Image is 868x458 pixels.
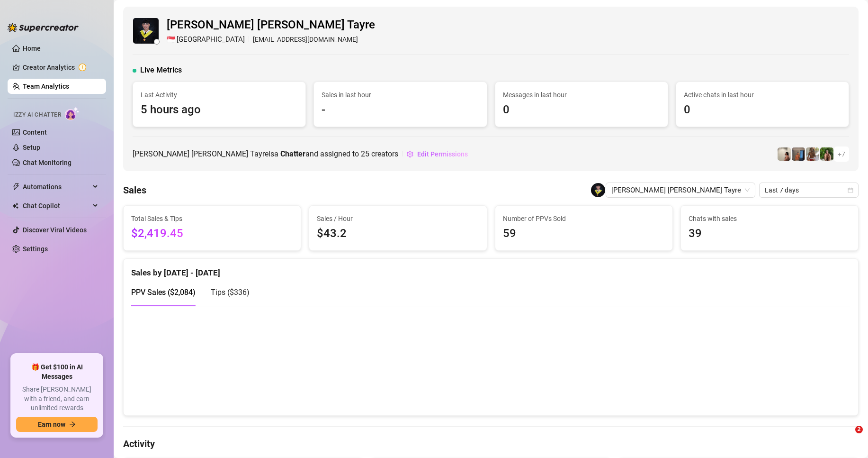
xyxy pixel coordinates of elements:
span: Messages in last hour [503,90,660,100]
span: Last 7 days [765,183,853,197]
iframe: Intercom live chat [836,426,859,449]
img: Nathaniel [806,147,819,161]
span: 2 [855,426,863,433]
span: calendar [848,187,853,193]
a: Chat Monitoring [23,159,72,166]
span: Chat Copilot [23,198,90,213]
div: Sales by [DATE] - [DATE] [131,259,850,279]
span: 5 hours ago [141,101,298,119]
span: Live Metrics [140,64,182,76]
span: $43.2 [317,225,479,243]
span: $2,419.45 [131,225,293,243]
img: Ralphy [778,147,791,161]
span: Number of PPVs Sold [503,213,665,224]
a: Team Analytics [23,82,69,90]
span: Sales / Hour [317,213,479,224]
span: thunderbolt [12,183,20,191]
span: Total Sales & Tips [131,213,293,224]
span: arrow-right [69,421,76,428]
span: - [322,101,479,119]
span: Ric John Derell Tayre [611,183,750,197]
span: Sales in last hour [322,90,479,100]
img: Chat Copilot [12,202,18,209]
img: AI Chatter [65,107,80,120]
b: Chatter [280,149,305,158]
img: logo-BBDzfeDw.svg [8,23,79,32]
button: Edit Permissions [406,147,468,162]
span: 0 [503,101,660,119]
span: + 7 [838,149,845,159]
a: Content [23,128,47,136]
span: Share [PERSON_NAME] with a friend, and earn unlimited rewards [16,385,98,413]
span: setting [407,151,413,157]
a: Discover Viral Videos [23,226,87,234]
span: Izzy AI Chatter [13,110,61,119]
span: 0 [684,101,841,119]
span: 39 [689,225,850,243]
span: Last Activity [141,90,298,100]
div: [EMAIL_ADDRESS][DOMAIN_NAME] [167,34,375,46]
img: Ric John Derell Tayre [591,183,605,197]
span: 59 [503,225,665,243]
a: Setup [23,144,40,151]
span: Chats with sales [689,213,850,224]
a: Creator Analytics exclamation-circle [23,60,98,75]
button: Earn nowarrow-right [16,417,98,432]
span: 🎁 Get $100 in AI Messages [16,363,98,381]
h4: Sales [123,183,146,197]
span: [PERSON_NAME] [PERSON_NAME] Tayre [167,16,375,34]
a: Settings [23,245,48,253]
img: Wayne [792,147,805,161]
img: Nathaniel [820,147,833,161]
span: Active chats in last hour [684,90,841,100]
span: 25 [361,149,369,158]
a: Home [23,45,41,52]
span: [PERSON_NAME] [PERSON_NAME] Tayre is a and assigned to creators [133,148,398,160]
span: 🇸🇬 [167,34,176,46]
span: Edit Permissions [417,150,468,158]
span: Automations [23,179,90,194]
span: Earn now [38,421,65,428]
h4: Activity [123,437,859,450]
span: [GEOGRAPHIC_DATA] [177,34,245,46]
img: Ric John Derell Tayre [133,18,159,44]
span: Tips ( $336 ) [211,288,250,297]
span: PPV Sales ( $2,084 ) [131,288,196,297]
